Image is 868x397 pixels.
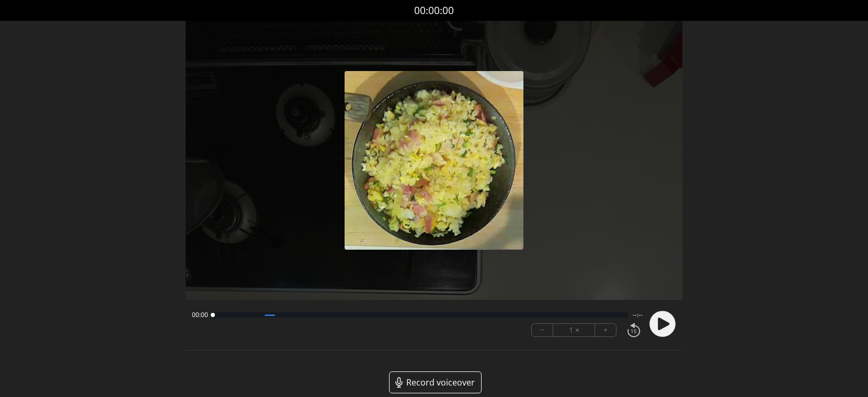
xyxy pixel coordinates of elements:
button: − [532,324,553,336]
span: Record voiceover [406,376,475,389]
a: 00:00:00 [414,3,454,18]
button: + [595,324,616,336]
span: 00:00 [192,311,208,319]
a: Record voiceover [389,371,482,393]
img: Poster Image [345,71,523,250]
div: 1 × [553,324,595,336]
span: --:-- [633,311,643,319]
